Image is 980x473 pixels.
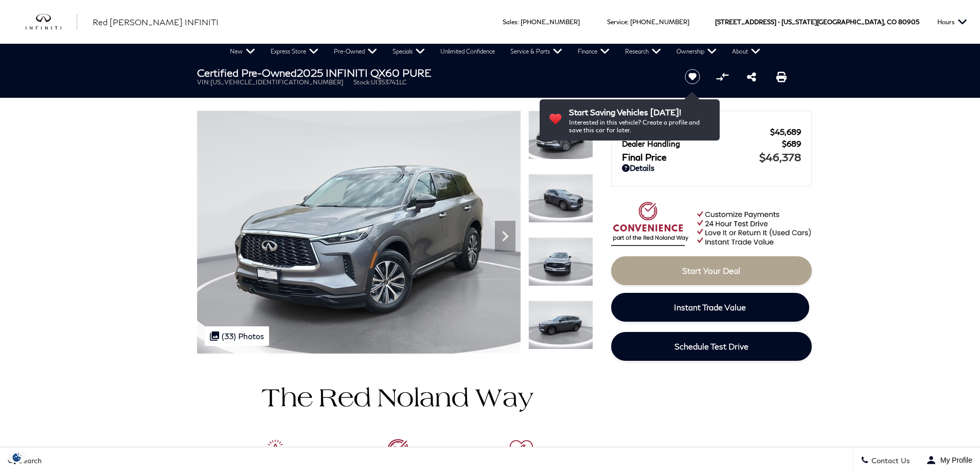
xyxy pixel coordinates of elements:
[197,111,521,354] img: Certified Used 2025 Graphite Shadow INFINITI PURE image 1
[682,266,740,275] span: Start Your Deal
[263,44,326,59] a: Express Store
[759,151,801,163] span: $46,378
[782,139,801,148] span: $689
[627,18,629,26] span: :
[776,71,787,83] a: Print this Certified Pre-Owned 2025 INFINITI QX60 PURE
[5,452,29,463] section: Click to Open Cookie Consent Modal
[622,139,782,148] span: Dealer Handling
[611,256,812,285] a: Start Your Deal
[495,221,515,252] div: Next
[326,44,385,59] a: Pre-Owned
[630,18,689,26] a: [PHONE_NUMBER]
[5,452,29,463] img: Opt-Out Icon
[371,78,407,86] span: UI353741LC
[607,18,627,26] span: Service
[724,44,768,59] a: About
[869,456,910,465] span: Contact Us
[385,44,433,59] a: Specials
[197,67,668,78] h1: 2025 INFINITI QX60 PURE
[674,302,746,312] span: Instant Trade Value
[197,66,297,79] strong: Certified Pre-Owned
[669,44,724,59] a: Ownership
[528,111,593,160] img: Certified Used 2025 Graphite Shadow INFINITI PURE image 1
[528,301,593,349] img: Certified Used 2025 Graphite Shadow INFINITI PURE image 4
[570,44,617,59] a: Finance
[353,78,371,86] span: Stock:
[518,18,519,26] span: :
[715,69,730,84] button: Compare vehicle
[674,341,749,351] span: Schedule Test Drive
[433,44,503,59] a: Unlimited Confidence
[622,163,801,172] a: Details
[222,44,768,59] nav: Main Navigation
[16,456,42,465] span: Search
[611,293,809,322] a: Instant Trade Value
[747,71,756,83] a: Share this Certified Pre-Owned 2025 INFINITI QX60 PURE
[622,151,801,163] a: Final Price $46,378
[528,174,593,223] img: Certified Used 2025 Graphite Shadow INFINITI PURE image 2
[93,16,219,28] a: Red [PERSON_NAME] INFINITI
[681,68,704,85] button: Save vehicle
[222,44,263,59] a: New
[26,14,77,30] a: infiniti
[622,139,801,148] a: Dealer Handling $689
[936,456,972,464] span: My Profile
[622,151,759,163] span: Final Price
[503,44,570,59] a: Service & Parts
[210,78,343,86] span: [US_VEHICLE_IDENTIFICATION_NUMBER]
[93,17,219,27] span: Red [PERSON_NAME] INFINITI
[770,127,801,136] span: $45,689
[521,18,580,26] a: [PHONE_NUMBER]
[205,326,269,346] div: (33) Photos
[611,332,812,361] a: Schedule Test Drive
[503,18,518,26] span: Sales
[715,18,919,26] a: [STREET_ADDRESS] • [US_STATE][GEOGRAPHIC_DATA], CO 80905
[26,14,77,30] img: INFINITI
[622,127,801,136] a: Red [PERSON_NAME] $45,689
[918,447,980,473] button: Open user profile menu
[617,44,669,59] a: Research
[528,237,593,286] img: Certified Used 2025 Graphite Shadow INFINITI PURE image 3
[197,78,210,86] span: VIN:
[622,127,770,136] span: Red [PERSON_NAME]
